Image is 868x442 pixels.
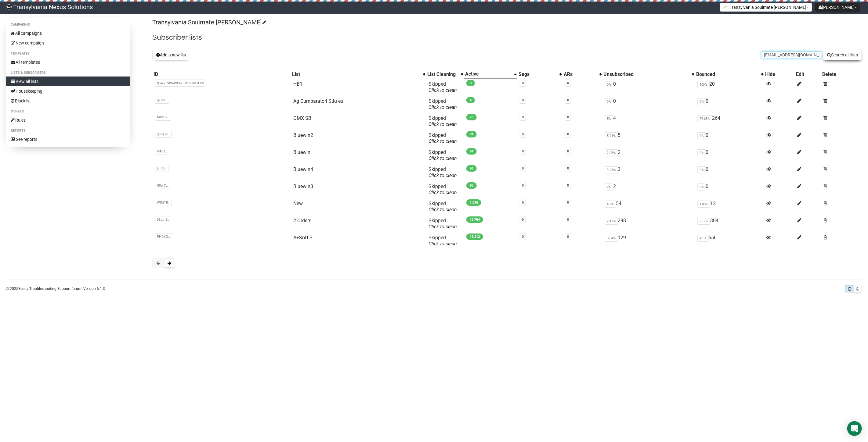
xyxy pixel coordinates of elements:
[605,201,616,208] span: 4.7%
[605,235,618,242] span: 0.84%
[522,235,524,239] a: 0
[522,218,524,222] a: 0
[695,181,764,198] td: 0
[602,147,695,164] td: 2
[293,81,302,87] a: HB1
[465,71,511,77] div: Active
[6,108,130,115] li: Others
[429,87,457,93] a: Click to clean
[466,97,475,103] span: 4
[155,165,168,172] span: LirF6..
[697,149,706,156] span: 0%
[605,81,613,88] span: 0%
[695,164,764,181] td: 0
[697,201,711,208] span: 1.08%
[155,131,172,138] span: qmQTe..
[293,98,343,104] a: Ag Cumparatori Stiu eu
[522,81,524,85] a: 0
[567,132,569,136] a: 0
[567,149,569,153] a: 0
[18,287,28,291] a: Sendy
[522,132,524,136] a: 0
[567,81,569,85] a: 0
[796,71,820,77] div: Edit
[602,232,695,249] td: 129
[695,198,764,215] td: 12
[695,130,764,147] td: 0
[429,115,457,127] span: Skipped
[466,131,477,137] span: 91
[6,57,130,67] a: All templates
[429,138,457,144] a: Click to clean
[429,166,457,178] span: Skipped
[466,165,477,172] span: 96
[522,201,524,205] a: 0
[695,70,764,79] th: Bounced: No sort applied, activate to apply an ascending sort
[155,97,169,104] span: iyQnV..
[567,218,569,222] a: 0
[6,38,130,48] a: New campaign
[293,184,313,189] a: Bluewin3
[697,81,710,88] span: 100%
[466,80,475,86] span: 0
[155,216,171,223] span: 08Jm9..
[602,215,695,232] td: 298
[720,3,812,12] button: Transylvania Soulmate [PERSON_NAME]
[522,115,524,119] a: 0
[697,166,706,173] span: 0%
[695,232,764,249] td: 650
[522,166,524,170] a: 0
[6,134,130,144] a: See reports
[152,50,190,60] button: Add a new list
[429,184,457,195] span: Skipped
[155,182,170,189] span: G0prC..
[697,184,706,191] span: 0%
[154,71,289,77] div: ID
[602,164,695,181] td: 3
[823,50,862,60] button: Search all lists
[602,79,695,96] td: 0
[29,287,56,291] a: Troubleshooting
[695,147,764,164] td: 0
[605,132,618,139] span: 5.21%
[567,166,569,170] a: 0
[293,132,313,138] a: Bluewin2
[429,149,457,161] span: Skipped
[522,184,524,187] a: 0
[823,71,861,77] div: Delete
[695,113,764,130] td: 264
[6,115,130,125] a: Rules
[6,77,130,86] a: View all lists
[155,80,206,87] span: q8W759kXAxXh763fEV7M1tTw
[6,21,130,28] li: Campaigns
[293,149,310,155] a: Bluewin
[697,115,712,122] span: 77.65%
[57,287,81,291] a: Support forum
[464,70,517,79] th: Active: Ascending sort applied, activate to apply a descending sort
[605,115,613,122] span: 5%
[602,181,695,198] td: 2
[605,166,618,173] span: 3.03%
[466,182,477,189] span: 98
[604,71,689,77] div: Unsubscribed
[293,235,313,241] a: A+Soft B
[155,148,169,155] span: 6fNEI..
[6,28,130,38] a: All campaigns
[466,114,477,120] span: 76
[6,4,12,10] img: 586cc6b7d8bc403f0c61b981d947c989
[695,96,764,113] td: 0
[429,81,457,93] span: Skipped
[602,96,695,113] td: 0
[429,132,457,144] span: Skipped
[602,198,695,215] td: 54
[6,285,105,292] p: © 2025 | | | Version 6.1.3
[292,71,420,77] div: List
[152,32,862,43] h2: Subscriber lists
[602,130,695,147] td: 5
[427,71,458,77] div: List Cleaning
[429,190,457,195] a: Click to clean
[426,70,464,79] th: List Cleaning: No sort applied, activate to apply an ascending sort
[519,71,556,77] div: Segs
[765,71,794,77] div: Hide
[605,149,618,156] span: 2.08%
